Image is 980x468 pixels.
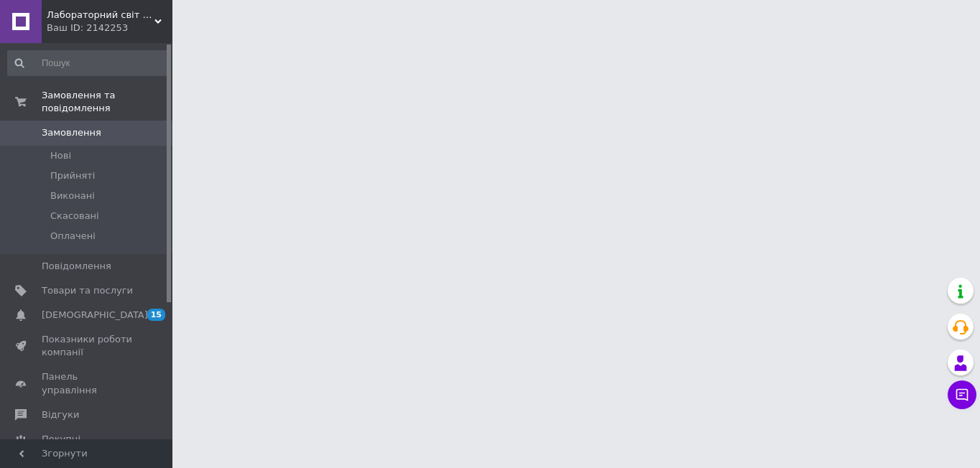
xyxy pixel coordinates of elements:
[42,408,79,421] span: Відгуки
[42,333,133,359] span: Показники роботи компанії
[42,370,133,396] span: Панель управління
[42,433,80,446] span: Покупці
[47,9,154,22] span: Лабораторний світ ЛТД
[42,284,133,297] span: Товари та послуги
[42,89,172,115] span: Замовлення та повідомлення
[147,309,165,321] span: 15
[42,309,148,322] span: [DEMOGRAPHIC_DATA]
[948,380,976,409] button: Чат з покупцем
[50,149,71,162] span: Нові
[50,230,96,243] span: Оплачені
[50,169,95,182] span: Прийняті
[47,22,172,34] div: Ваш ID: 2142253
[42,260,111,273] span: Повідомлення
[50,189,95,202] span: Виконані
[7,50,170,76] input: Пошук
[50,210,99,223] span: Скасовані
[42,126,101,139] span: Замовлення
